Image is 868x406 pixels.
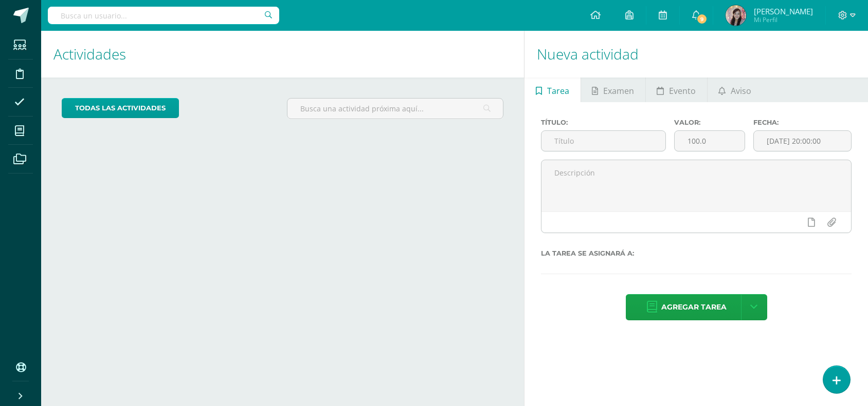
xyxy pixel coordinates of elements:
span: Examen [603,79,634,103]
span: Mi Perfil [754,15,813,24]
input: Busca un usuario... [48,7,279,24]
input: Busca una actividad próxima aquí... [287,99,503,119]
label: Título: [541,119,665,126]
label: Fecha: [753,119,852,126]
h1: Actividades [53,31,512,78]
a: Aviso [708,78,763,102]
a: Tarea [525,78,580,102]
span: Aviso [731,79,751,103]
input: Fecha de entrega [754,131,851,151]
span: Evento [669,79,696,103]
span: Tarea [547,79,569,103]
a: Examen [581,78,645,102]
span: [PERSON_NAME] [754,6,813,16]
input: Puntos máximos [675,131,745,151]
span: Agregar tarea [661,295,727,320]
a: Evento [646,78,707,102]
input: Título [541,131,665,151]
span: 9 [696,13,708,25]
label: La tarea se asignará a: [541,249,852,257]
a: todas las Actividades [62,98,179,118]
img: 9551210c757c62f5e4bd36020026bc4b.png [726,5,746,26]
label: Valor: [674,119,746,126]
h1: Nueva actividad [537,31,856,78]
